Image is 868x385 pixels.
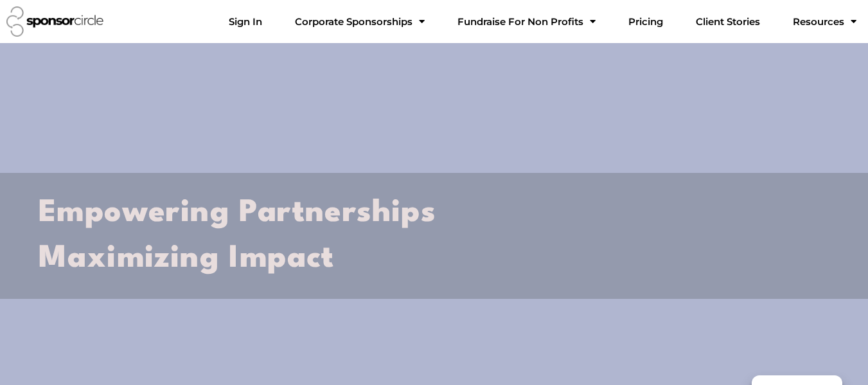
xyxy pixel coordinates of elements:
nav: Menu [218,9,867,35]
a: Client Stories [686,9,770,35]
a: Sign In [218,9,272,35]
img: Sponsor Circle logo [6,6,103,37]
a: Pricing [618,9,673,35]
a: Fundraise For Non ProfitsMenu Toggle [447,9,606,35]
a: Corporate SponsorshipsMenu Toggle [285,9,435,35]
h2: Empowering Partnerships Maximizing Impact [39,190,829,282]
a: Resources [783,9,867,35]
